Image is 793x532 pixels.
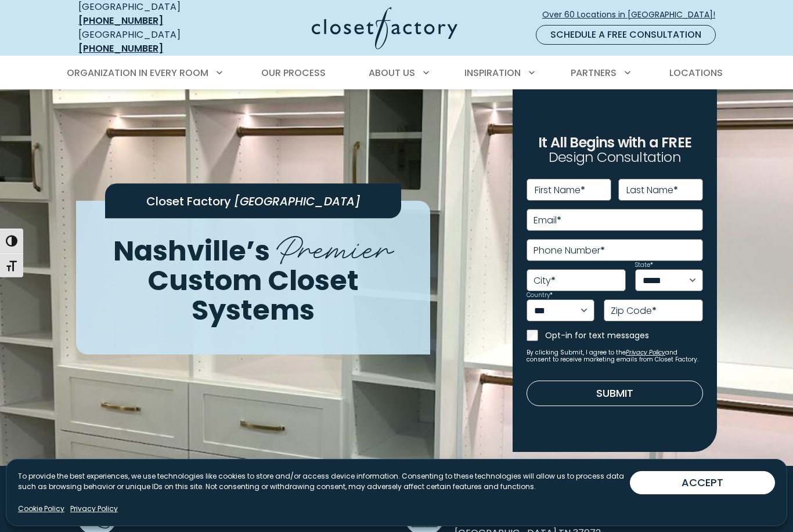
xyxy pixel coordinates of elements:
[542,5,725,25] a: Over 60 Locations in [GEOGRAPHIC_DATA]!
[113,231,270,270] span: Nashville’s
[549,148,681,167] span: Design Consultation
[542,9,724,21] span: Over 60 Locations in [GEOGRAPHIC_DATA]!
[146,193,231,209] span: Closet Factory
[535,186,585,195] label: First Name
[611,306,657,316] label: Zip Code
[78,42,163,55] a: [PHONE_NUMBER]
[70,504,118,514] a: Privacy Policy
[545,330,703,341] label: Opt-in for text messages
[630,471,775,494] button: ACCEPT
[536,25,716,45] a: Schedule a Free Consultation
[571,66,617,79] span: Partners
[67,66,208,79] span: Organization in Every Room
[59,57,734,89] nav: Primary Menu
[18,471,630,492] p: To provide the best experiences, we use technologies like cookies to store and/or access device i...
[538,133,691,152] span: It All Begins with a FREE
[527,349,703,363] small: By clicking Submit, I agree to the and consent to receive marketing emails from Closet Factory.
[234,193,361,209] span: [GEOGRAPHIC_DATA]
[369,66,415,79] span: About Us
[534,216,561,225] label: Email
[78,14,163,27] a: [PHONE_NUMBER]
[534,276,556,285] label: City
[626,348,665,357] a: Privacy Policy
[78,28,221,56] div: [GEOGRAPHIC_DATA]
[261,66,326,79] span: Our Process
[669,66,723,79] span: Locations
[626,186,678,195] label: Last Name
[312,7,457,49] img: Closet Factory Logo
[527,381,703,406] button: Submit
[464,66,521,79] span: Inspiration
[527,292,553,298] label: Country
[635,262,653,268] label: State
[534,246,605,255] label: Phone Number
[18,504,64,514] a: Cookie Policy
[276,219,393,272] span: Premier
[147,261,359,330] span: Custom Closet Systems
